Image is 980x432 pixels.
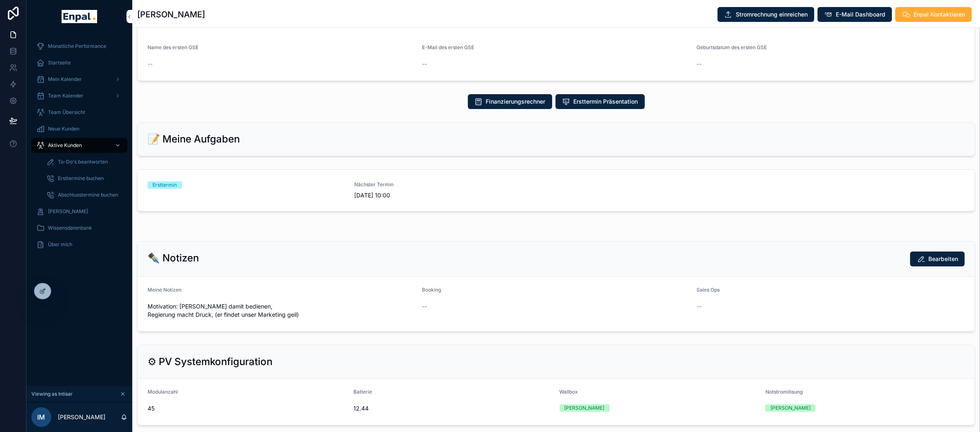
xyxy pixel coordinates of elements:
[48,225,92,231] span: Wissensdatenbank
[31,391,73,397] span: Viewing as Intisar
[422,302,427,311] span: --
[422,44,474,50] span: E-Mail des ersten GSE
[58,175,104,182] span: Ersttermine buchen
[41,154,127,169] a: To-Do's beantworten
[31,204,127,219] a: [PERSON_NAME]
[138,170,975,211] a: ErstterminNächster Termin[DATE] 10:00
[153,181,177,189] div: Ersttermin
[148,302,415,319] span: Motivation: [PERSON_NAME] damit bedienen, Regierung macht Druck, (er findet unser Marketing geil)
[422,287,441,293] span: Booking
[697,44,767,50] span: Geburtsdatum des ersten GSE
[31,105,127,120] a: Team Übersicht
[48,208,88,215] span: [PERSON_NAME]
[148,287,181,293] span: Meine Notizen
[910,252,965,266] button: Bearbeiten
[48,76,82,83] span: Mein Kalender
[736,10,808,19] span: Stromrechnung einreichen
[48,241,72,248] span: Über mich
[148,389,178,395] span: Modulanzahl
[58,159,108,165] span: To-Do's beantworten
[137,9,205,20] h1: [PERSON_NAME]
[556,94,645,109] button: Ersttermin Präsentation
[48,43,106,50] span: Monatliche Performance
[913,10,965,19] span: Enpal Kontaktieren
[38,412,45,422] span: IM
[565,404,605,412] div: [PERSON_NAME]
[574,97,638,106] span: Ersttermin Präsentation
[148,355,273,368] h2: ⚙ PV Systemkonfiguration
[836,10,885,19] span: E-Mail Dashboard
[31,55,127,70] a: Startseite
[468,94,552,109] button: Finanzierungsrechner
[48,93,83,99] span: Team Kalender
[58,413,105,421] p: [PERSON_NAME]
[41,171,127,186] a: Ersttermine buchen
[354,191,551,199] span: [DATE] 10:00
[928,255,958,263] span: Bearbeiten
[26,33,132,263] div: scrollable content
[31,72,127,87] a: Mein Kalender
[31,237,127,252] a: Über mich
[422,60,427,68] span: --
[31,88,127,103] a: Team Kalender
[31,39,127,54] a: Monatliche Performance
[58,192,118,198] span: Abschlusstermine buchen
[354,181,551,188] span: Nächster Termin
[48,109,85,116] span: Team Übersicht
[697,60,702,68] span: --
[48,59,71,66] span: Startseite
[148,404,347,413] span: 45
[31,121,127,136] a: Neue Kunden
[560,389,578,395] span: Wallbox
[48,126,79,132] span: Neue Kunden
[31,138,127,153] a: Aktive Kunden
[148,252,199,265] h2: ✒️ Notizen
[697,287,720,293] span: Sales Ops
[718,7,814,22] button: Stromrechnung einreichen
[148,133,240,146] h2: 📝 Meine Aufgaben
[62,10,97,23] img: App logo
[353,389,372,395] span: Batterie
[770,404,811,412] div: [PERSON_NAME]
[765,389,803,395] span: Notstromlösung
[148,44,198,50] span: Name des ersten GSE
[41,188,127,202] a: Abschlusstermine buchen
[697,302,702,311] span: --
[818,7,892,22] button: E-Mail Dashboard
[895,7,972,22] button: Enpal Kontaktieren
[486,97,546,106] span: Finanzierungsrechner
[31,221,127,235] a: Wissensdatenbank
[353,404,553,413] span: 12.44
[148,60,153,68] span: --
[48,142,82,149] span: Aktive Kunden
